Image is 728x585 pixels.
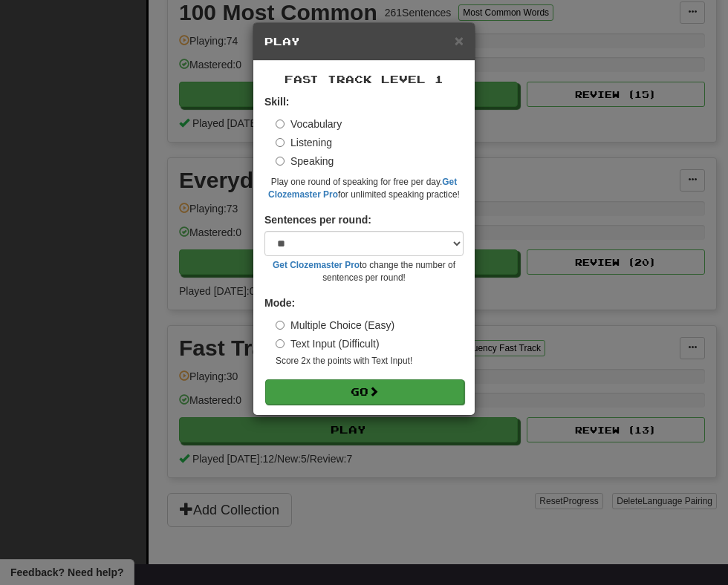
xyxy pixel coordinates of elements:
[285,73,443,85] span: Fast Track Level 1
[264,176,464,201] small: Play one round of speaking for free per day. for unlimited speaking practice!
[264,297,295,309] strong: Mode:
[455,32,464,49] span: ×
[276,154,334,169] label: Speaking
[264,259,464,284] small: to change the number of sentences per round!
[264,212,371,227] label: Sentences per round:
[276,157,285,166] input: Speaking
[455,33,464,48] button: Close
[264,96,289,108] strong: Skill:
[276,138,285,147] input: Listening
[265,379,464,405] button: Go
[276,339,285,348] input: Text Input (Difficult)
[276,355,464,367] small: Score 2x the points with Text Input !
[276,135,332,150] label: Listening
[276,120,285,128] input: Vocabulary
[264,34,464,49] h5: Play
[273,260,360,270] a: Get Clozemaster Pro
[276,321,285,330] input: Multiple Choice (Easy)
[276,336,380,351] label: Text Input (Difficult)
[276,318,394,333] label: Multiple Choice (Easy)
[276,117,342,131] label: Vocabulary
